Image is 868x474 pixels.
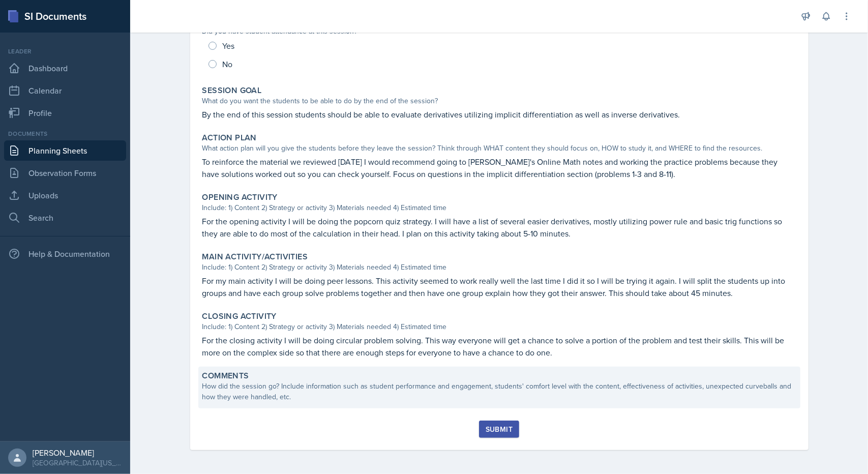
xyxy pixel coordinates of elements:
a: Calendar [4,80,126,101]
button: Submit [479,421,519,438]
div: [GEOGRAPHIC_DATA][US_STATE] in [GEOGRAPHIC_DATA] [33,458,122,468]
div: Include: 1) Content 2) Strategy or activity 3) Materials needed 4) Estimated time [202,262,796,273]
a: Observation Forms [4,163,126,183]
div: Submit [486,425,513,433]
div: Leader [4,47,126,56]
p: For the opening activity I will be doing the popcorn quiz strategy. I will have a list of several... [202,215,796,240]
div: Include: 1) Content 2) Strategy or activity 3) Materials needed 4) Estimated time [202,321,796,332]
a: Uploads [4,185,126,205]
label: Closing Activity [202,311,277,321]
div: [PERSON_NAME] [33,448,122,458]
p: For the closing activity I will be doing circular problem solving. This way everyone will get a c... [202,334,796,359]
div: Include: 1) Content 2) Strategy or activity 3) Materials needed 4) Estimated time [202,202,796,213]
label: Main Activity/Activities [202,252,308,262]
p: To reinforce the material we reviewed [DATE] I would recommend going to [PERSON_NAME]'s Online Ma... [202,156,796,180]
label: Comments [202,371,249,381]
a: Planning Sheets [4,140,126,161]
a: Dashboard [4,58,126,78]
label: Action Plan [202,133,257,143]
p: By the end of this session students should be able to evaluate derivatives utilizing implicit dif... [202,108,796,121]
a: Search [4,208,126,228]
label: Session Goal [202,85,262,96]
div: Documents [4,129,126,138]
div: What do you want the students to be able to do by the end of the session? [202,96,796,106]
label: Opening Activity [202,192,278,202]
p: For my main activity I will be doing peer lessons. This activity seemed to work really well the l... [202,275,796,299]
div: What action plan will you give the students before they leave the session? Think through WHAT con... [202,143,796,154]
div: Help & Documentation [4,244,126,264]
div: How did the session go? Include information such as student performance and engagement, students'... [202,381,796,402]
a: Profile [4,103,126,123]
